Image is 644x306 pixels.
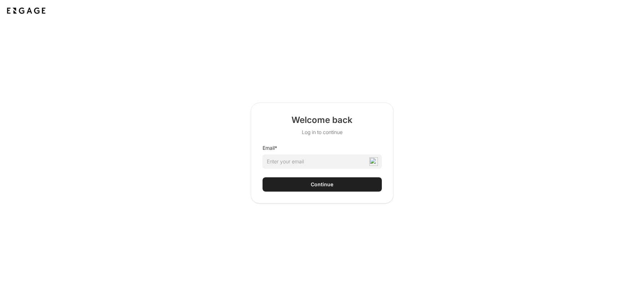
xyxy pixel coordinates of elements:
button: Continue [263,177,382,192]
label: Email [263,144,277,152]
span: required [275,145,277,151]
h2: Welcome back [291,114,353,126]
div: Continue [311,181,333,188]
input: Enter your email [263,154,382,169]
p: Log in to continue [291,129,353,136]
img: Application logo [6,6,47,16]
img: npw-badge-icon.svg [369,157,378,166]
